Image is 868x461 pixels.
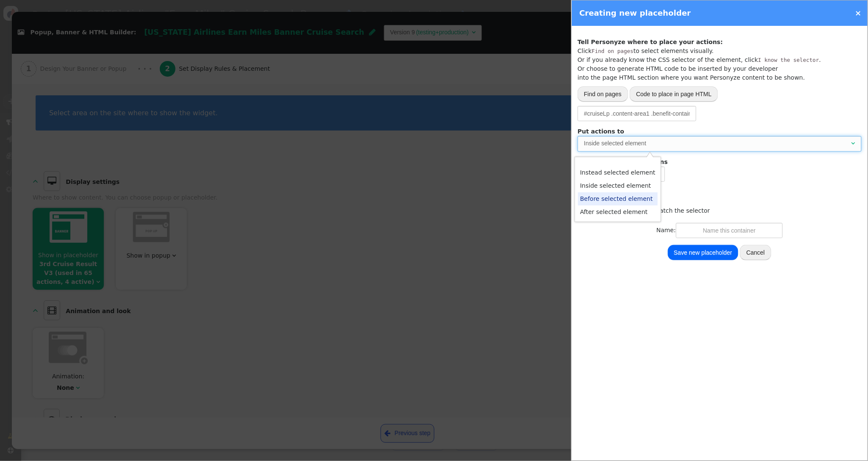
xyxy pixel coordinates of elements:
div: Name: [578,223,862,238]
button: Save new placeholder [668,245,738,260]
td: Instead selected element [578,166,658,179]
b: Tell Personyze where to place your actions: [578,39,723,45]
button: Find on pages [578,86,628,102]
td: Inside selected element [578,179,658,192]
span:  [851,140,855,146]
input: Name this container [676,223,783,238]
div: Click to select elements visually. Or if you already know the CSS selector of the element, click ... [578,38,821,82]
tt: Find on pages [592,48,634,54]
button: Cancel [740,245,771,260]
button: Code to place in page HTML [630,86,718,102]
tt: I know the selector [758,57,819,63]
b: Put actions to [578,128,624,135]
input: CSS selector of element, or Personyze generated selector [578,106,696,121]
td: After selected element [578,206,658,219]
td: Before selected element [578,192,658,206]
div: Inside selected element [584,139,850,148]
a: × [855,8,862,17]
